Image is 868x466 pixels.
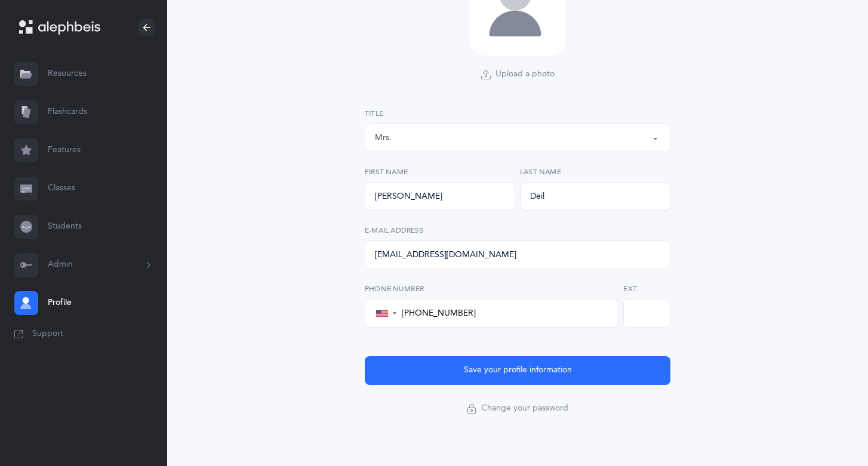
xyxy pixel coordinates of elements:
[365,283,618,294] label: Phone Number
[623,283,670,294] label: Ext.
[479,65,557,84] button: Upload a photo
[398,308,608,319] input: +1 201-555-0123
[365,108,670,119] label: Title
[365,124,670,152] button: Mrs.
[495,69,555,81] span: Upload a photo
[32,328,63,340] span: Support
[391,310,398,317] span: ▼
[365,166,515,177] label: First Name
[365,356,670,385] button: Save your profile information
[365,225,670,236] label: E-Mail Address
[481,403,568,415] span: Change your password
[808,406,854,452] iframe: Drift Widget Chat Controller
[464,399,571,418] button: Change your password
[375,132,392,144] div: Mrs.
[520,166,670,177] label: Last Name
